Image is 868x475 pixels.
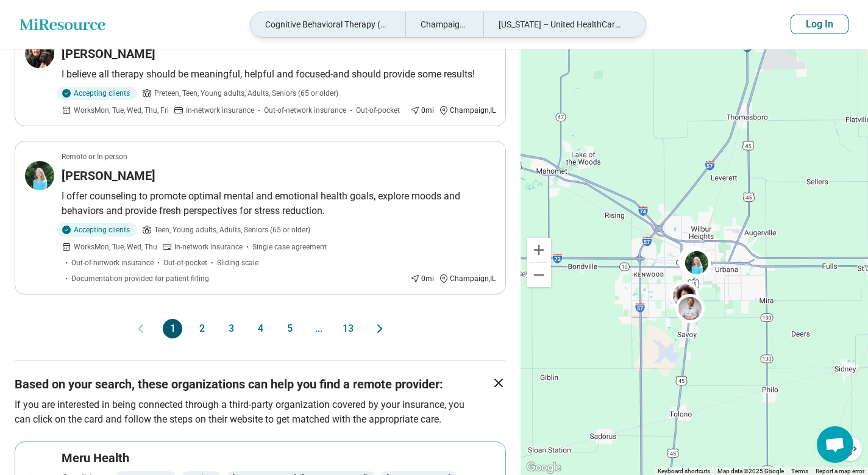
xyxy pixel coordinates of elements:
span: Preteen, Teen, Young adults, Adults, Seniors (65 or older) [154,88,338,99]
h3: [PERSON_NAME] [62,45,155,62]
button: 1 [163,319,182,338]
span: Out-of-pocket [356,105,400,116]
span: Out-of-network insurance [71,257,154,268]
button: Log In [791,15,848,34]
div: Champaign, [GEOGRAPHIC_DATA] [405,12,483,37]
span: Out-of-pocket [163,257,207,268]
span: ... [309,319,329,338]
button: 13 [338,319,358,338]
span: In-network insurance [186,105,254,116]
button: Previous page [133,319,148,338]
span: Map data ©2025 Google [717,468,784,474]
h3: Meru Health [62,449,129,466]
div: 6 [678,246,708,275]
span: Works Mon, Tue, Wed, Thu, Fri [74,105,169,116]
span: Single case agreement [252,241,327,252]
div: 0 mi [410,105,434,116]
button: 4 [251,319,270,338]
span: In-network insurance [174,241,243,252]
p: Remote or In-person [62,151,127,162]
div: Champaign , IL [439,273,496,284]
span: Documentation provided for patient filling [71,273,209,284]
div: 0 mi [410,273,434,284]
button: 5 [280,319,299,338]
button: 3 [221,319,241,338]
span: Sliding scale [217,257,258,268]
button: Next page [372,319,387,338]
a: Report a map error [816,468,864,474]
h3: [PERSON_NAME] [62,167,155,184]
p: I believe all therapy should be meaningful, helpful and focused-and should provide some results! [62,67,496,82]
div: Accepting clients [57,223,137,237]
span: Out-of-network insurance [264,105,346,116]
div: Cognitive Behavioral Therapy (CBT), Dialectical [MEDICAL_DATA] (DBT), [MEDICAL_DATA] (EMDR) [251,12,405,37]
div: Accepting clients [57,87,137,100]
span: Works Mon, Tue, Wed, Thu [74,241,157,252]
div: Champaign , IL [439,105,496,116]
div: [US_STATE] – United HealthCare Student Resources [483,12,638,37]
span: Teen, Young adults, Adults, Seniors (65 or older) [154,224,310,235]
button: Zoom in [527,238,551,262]
div: Open chat [817,426,853,463]
a: Terms (opens in new tab) [791,468,808,474]
button: Zoom out [527,263,551,287]
button: 2 [192,319,212,338]
p: I offer counseling to promote optimal mental and emotional health goals, explore moods and behavi... [62,189,496,218]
